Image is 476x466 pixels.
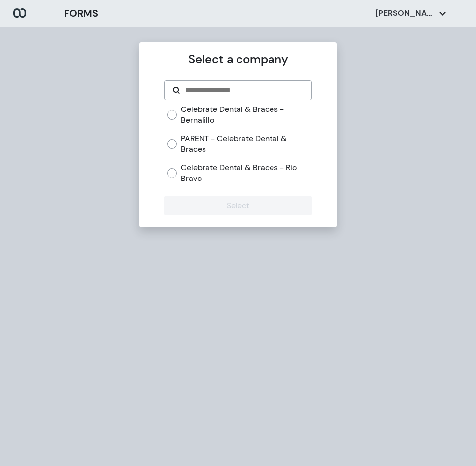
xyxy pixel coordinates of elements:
input: Search [184,84,303,96]
p: Select a company [164,50,311,68]
p: [PERSON_NAME] [375,8,435,19]
label: Celebrate Dental & Braces - Rio Bravo [181,162,311,183]
label: PARENT - Celebrate Dental & Braces [181,133,311,154]
label: Celebrate Dental & Braces - Bernalillo [181,104,311,125]
button: Select [164,196,311,215]
h3: FORMS [64,6,98,21]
